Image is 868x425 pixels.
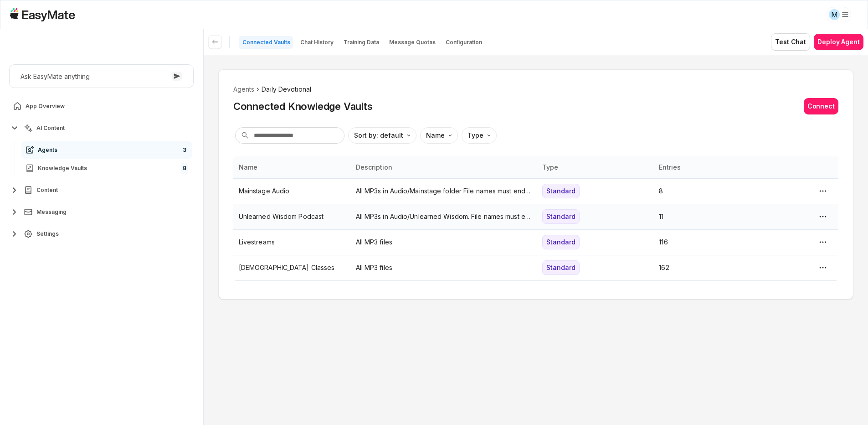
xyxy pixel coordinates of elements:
[233,156,350,178] th: Name
[356,212,531,222] p: All MP3s in Audio/Unlearned Wisdom. File names must end in ".mp3"
[446,39,482,46] p: Configuration
[26,103,65,110] span: App Overview
[239,263,345,273] p: [DEMOGRAPHIC_DATA] Classes
[426,130,445,140] p: Name
[389,39,436,46] p: Message Quotas
[181,163,188,174] span: 8
[36,187,58,194] span: Content
[21,159,192,177] a: Knowledge Vaults8
[36,230,59,238] span: Settings
[356,263,531,273] p: All MP3 files
[348,127,416,144] button: Sort by: default
[9,97,194,115] a: App Overview
[233,99,373,113] h2: Connected Knowledge Vaults
[233,84,255,94] li: Agents
[300,39,334,46] p: Chat History
[242,39,290,46] p: Connected Vaults
[239,212,345,222] p: Unlearned Wisdom Podcast
[36,208,67,216] span: Messaging
[239,186,345,196] p: Mainstage Audio
[420,127,458,144] button: Name
[239,237,345,247] p: Livestreams
[356,186,531,196] p: All MP3s in Audio/Mainstage folder File names must end in ".mp3"
[9,64,194,88] button: Ask EasyMate anything
[542,235,580,249] div: Standard
[21,141,192,159] a: Agents3
[659,212,755,222] p: 11
[9,203,194,221] button: Messaging
[829,9,840,20] div: M
[344,39,379,46] p: Training Data
[659,186,755,196] p: 8
[542,184,580,198] div: Standard
[354,130,403,140] p: Sort by: default
[262,84,311,94] span: Daily Devotional
[659,237,755,247] p: 116
[771,33,810,51] button: Test Chat
[181,145,188,155] span: 3
[659,263,755,273] p: 162
[9,181,194,199] button: Content
[462,127,497,144] button: Type
[467,130,483,140] p: Type
[9,119,194,137] button: AI Content
[350,156,537,178] th: Description
[804,98,838,114] button: Connect
[653,156,760,178] th: Entries
[38,165,87,172] span: Knowledge Vaults
[356,237,531,247] p: All MP3 files
[542,260,580,275] div: Standard
[233,84,838,94] nav: breadcrumb
[542,209,580,224] div: Standard
[9,225,194,243] button: Settings
[537,156,654,178] th: Type
[38,146,57,154] span: Agents
[814,34,863,50] button: Deploy Agent
[36,124,65,132] span: AI Content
